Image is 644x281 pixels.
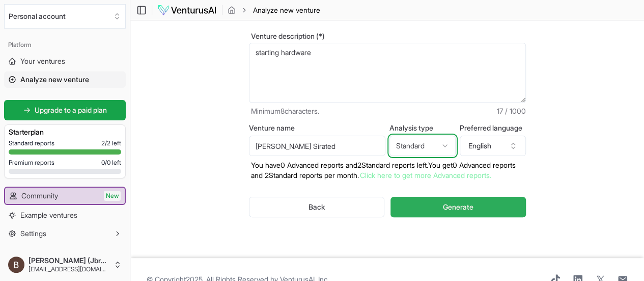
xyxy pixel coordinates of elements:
[20,74,89,85] span: Analyze new venture
[4,225,126,242] button: Settings
[497,106,526,116] span: 17 / 1000
[4,37,126,53] div: Platform
[4,252,126,277] button: [PERSON_NAME] (Jbruce)[EMAIL_ADDRESS][DOMAIN_NAME]
[5,188,125,204] a: CommunityNew
[35,105,107,115] span: Upgrade to a paid plan
[460,136,526,156] button: English
[249,197,385,217] button: Back
[4,207,126,223] a: Example ventures
[460,124,526,132] label: Preferred language
[157,4,217,16] img: logo
[20,56,65,66] span: Your ventures
[4,4,126,29] button: Select an organization
[20,247,35,257] span: Help
[101,139,121,147] span: 2 / 2 left
[29,265,109,273] span: [EMAIL_ADDRESS][DOMAIN_NAME]
[8,257,24,273] img: ACg8ocL93trVRgjYo7bmtvFVpcdSnhZKyL12_aa0Jl9M4hVKyn36cQ=s96-c
[9,159,54,167] span: Premium reports
[249,33,526,40] label: Venture description (*)
[228,5,320,15] nav: breadcrumb
[249,43,526,103] textarea: starting hardware
[389,124,456,132] label: Analysis type
[101,159,121,167] span: 0 / 0 left
[443,202,473,212] span: Generate
[20,210,77,220] span: Example ventures
[104,191,121,201] span: New
[249,136,385,156] input: Optional venture name
[4,244,126,260] a: Help
[29,256,109,265] span: [PERSON_NAME] (Jbruce)
[253,5,320,15] span: Analyze new venture
[249,124,385,132] label: Venture name
[4,53,126,69] a: Your ventures
[20,228,46,239] span: Settings
[21,191,58,201] span: Community
[251,106,319,116] span: Minimum 8 characters.
[4,100,126,120] a: Upgrade to a paid plan
[9,127,121,137] h3: Starter plan
[390,197,525,217] button: Generate
[9,139,54,147] span: Standard reports
[249,160,526,181] p: You have 0 Advanced reports and 2 Standard reports left. Y ou get 0 Advanced reports and 2 Standa...
[360,171,491,180] a: Click here to get more Advanced reports.
[4,71,126,88] a: Analyze new venture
